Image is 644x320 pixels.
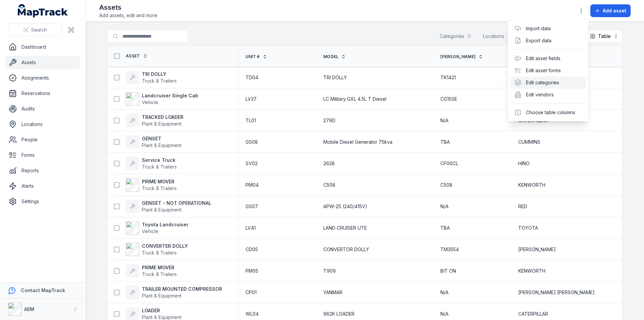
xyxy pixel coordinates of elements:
[511,35,586,47] div: Export data
[511,89,586,101] div: Edit vendors
[511,106,586,119] div: Choose table columns
[526,25,551,32] a: Import data
[511,77,586,89] div: Edit categories
[511,64,586,77] div: Edit asset forms
[511,52,586,64] div: Edit asset fields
